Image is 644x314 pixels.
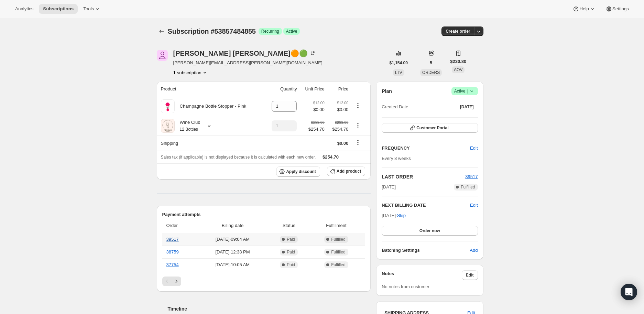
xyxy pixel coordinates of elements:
th: Shipping [157,136,265,151]
small: $12.00 [313,101,325,105]
span: Apply discount [286,169,316,174]
span: [DATE] · 12:38 PM [199,249,266,256]
span: Paid [287,262,295,268]
nav: Pagination [162,277,365,286]
span: Billing date [199,222,266,229]
span: Every 8 weeks [382,156,411,161]
span: [DATE] [460,104,474,110]
button: 5 [426,58,436,68]
span: [DATE] · [382,213,406,218]
span: Fulfilled [331,262,345,268]
span: Active [286,29,297,34]
span: Tools [83,6,94,12]
span: AOV [454,67,462,72]
div: Wine Club [175,119,200,133]
span: $0.00 [329,106,348,113]
span: Recurring [261,29,279,34]
a: 37754 [166,262,179,267]
span: $0.00 [313,106,325,113]
button: Subscriptions [157,26,166,36]
button: [DATE] [456,102,478,112]
h2: NEXT BILLING DATE [382,202,470,209]
h2: Plan [382,88,392,95]
span: $254.70 [308,126,325,133]
span: No notes from customer [382,284,429,289]
button: Shipping actions [352,139,363,146]
span: Edit [470,145,478,152]
button: $1,154.00 [385,58,412,68]
button: Add [466,245,482,256]
span: Settings [612,6,629,12]
span: Subscriptions [43,6,74,12]
img: product img [161,119,175,133]
th: Quantity [264,82,299,97]
span: Status [271,222,307,229]
h2: FREQUENCY [382,145,470,152]
button: Product actions [352,102,363,109]
img: product img [161,99,175,113]
th: Order [162,218,197,233]
small: $283.00 [311,120,325,124]
span: Paid [287,249,295,255]
span: Customer Portal [416,125,448,131]
th: Product [157,82,265,97]
button: Create order [441,26,474,36]
span: Analytics [15,6,33,12]
th: Price [327,82,350,97]
span: $230.80 [450,58,466,65]
span: Help [579,6,589,12]
span: [PERSON_NAME][EMAIL_ADDRESS][PERSON_NAME][DOMAIN_NAME] [173,59,323,66]
small: $12.00 [337,101,348,105]
h6: Batching Settings [382,247,470,254]
span: Skip [397,212,406,219]
div: Open Intercom Messenger [621,284,637,300]
span: Add product [337,169,361,174]
span: LTV [395,70,402,75]
a: 39517 [465,174,478,179]
span: Order now [419,228,440,234]
span: Fulfillment [312,222,361,229]
th: Unit Price [299,82,326,97]
h2: LAST ORDER [382,173,465,180]
span: Fulfilled [461,184,475,190]
h3: Notes [382,270,462,280]
span: $0.00 [337,141,349,146]
span: $1,154.00 [390,60,408,66]
span: | [467,88,468,94]
button: Product actions [173,69,208,76]
span: Fulfilled [331,237,345,242]
span: [DATE] · 09:04 AM [199,236,266,243]
a: 39517 [166,237,179,242]
div: Champagne Bottle Stopper - Pink [175,103,247,110]
span: Amy Boschert🟠🟢 [157,50,168,61]
span: Active [454,88,475,95]
button: Edit [470,202,478,209]
button: Customer Portal [382,123,478,133]
div: [PERSON_NAME] [PERSON_NAME]🟠🟢 [173,50,316,57]
h2: Timeline [168,305,371,312]
small: 12 Bottles [180,127,198,132]
span: [DATE] [382,184,396,191]
button: Analytics [11,4,37,14]
button: Next [172,277,181,286]
span: ORDERS [422,70,440,75]
button: Settings [601,4,633,14]
button: Edit [462,270,478,280]
button: Help [568,4,600,14]
h2: Payment attempts [162,211,365,218]
span: $254.70 [323,154,339,160]
button: Edit [466,143,482,154]
span: Sales tax (if applicable) is not displayed because it is calculated with each new order. [161,155,316,160]
button: 39517 [465,173,478,180]
span: Created Date [382,104,408,110]
button: Order now [382,226,478,236]
button: Apply discount [276,166,320,177]
span: [DATE] · 10:05 AM [199,261,266,268]
button: Product actions [352,121,363,129]
span: 5 [430,60,432,66]
small: $283.00 [335,120,348,124]
button: Add product [327,166,365,176]
a: 38759 [166,249,179,255]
